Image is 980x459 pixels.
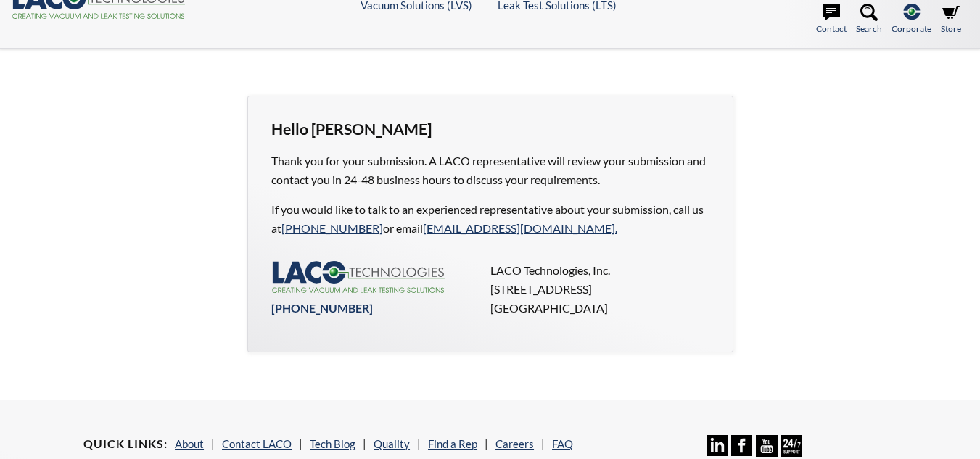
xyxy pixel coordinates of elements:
span: Corporate [892,22,931,36]
a: Quality [374,437,410,450]
a: [EMAIL_ADDRESS][DOMAIN_NAME]. [423,221,617,235]
img: LACO-technologies-logo-332f5733453eebdf26714ea7d5b5907d645232d7be7781e896b464cb214de0d9.svg [271,261,445,293]
a: 24/7 Support [781,446,802,459]
p: Thank you for your submission. A LACO representative will review your submission and contact you ... [271,152,709,189]
img: 24/7 Support Icon [781,435,802,456]
a: FAQ [552,437,573,450]
p: LACO Technologies, Inc. [STREET_ADDRESS] [GEOGRAPHIC_DATA] [490,261,701,317]
h4: Quick Links [83,437,168,452]
a: Contact [816,4,847,36]
a: Careers [495,437,534,450]
a: Store [941,4,961,36]
a: Tech Blog [310,437,355,450]
a: Find a Rep [428,437,477,450]
a: Contact LACO [222,437,292,450]
a: [PHONE_NUMBER] [271,301,373,315]
a: [PHONE_NUMBER] [281,221,383,235]
a: About [175,437,204,450]
h3: Hello [PERSON_NAME] [271,120,709,140]
a: Search [856,4,882,36]
p: If you would like to talk to an experienced representative about your submission, call us at or e... [271,200,709,237]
